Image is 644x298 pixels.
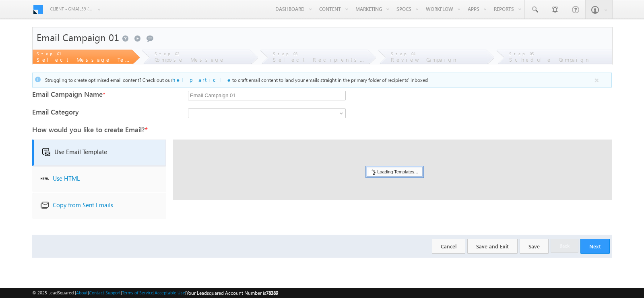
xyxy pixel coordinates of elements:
span: Schedule Campaign [509,56,590,63]
span: Review Campaign [391,56,458,63]
button: Cancel [432,239,465,254]
span: © 2025 LeadSquared | | | | | [32,289,278,297]
span: Compose Message [155,56,225,63]
span: Step 05 [509,51,536,56]
a: Use HTML [32,166,166,192]
span: Step 02 [155,51,179,56]
span: Your Leadsquared Account Number is [186,290,278,296]
div: Loading Templates... [367,167,422,177]
a: help article [172,76,232,83]
a: Copy from Sent Emails [32,193,166,219]
div: Use Email Template [54,148,107,157]
div: Email Campaign Name [32,91,176,98]
a: Contact Support [89,290,121,295]
img: info.svg [35,76,41,83]
a: Use Email Template [32,140,166,166]
div: Use HTML [53,175,80,184]
span: Step 01 [37,51,60,56]
button: Save and Exit [467,239,518,254]
button: Back [551,239,578,253]
span: Client - gmail39 (78389) [50,5,92,13]
div: Email Category [32,108,176,118]
div: Struggling to create optimised email content? Check out our to craft email content to land your e... [35,76,597,84]
a: About [76,290,88,295]
div: How would you like to create Email? [32,126,612,140]
span: 78389 [266,290,278,296]
span: Step 03 [273,51,297,56]
span: Select Message Template [37,56,153,63]
button: Next [580,239,610,254]
a: Terms of Service [122,290,153,295]
span: Step 04 [391,51,416,56]
div: Copy from Sent Emails [53,201,113,210]
a: Acceptable Use [155,290,185,295]
div: Email Campaign 01 [33,27,612,48]
span: Select Recipients and Tags [273,56,406,63]
button: Save [520,239,549,254]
